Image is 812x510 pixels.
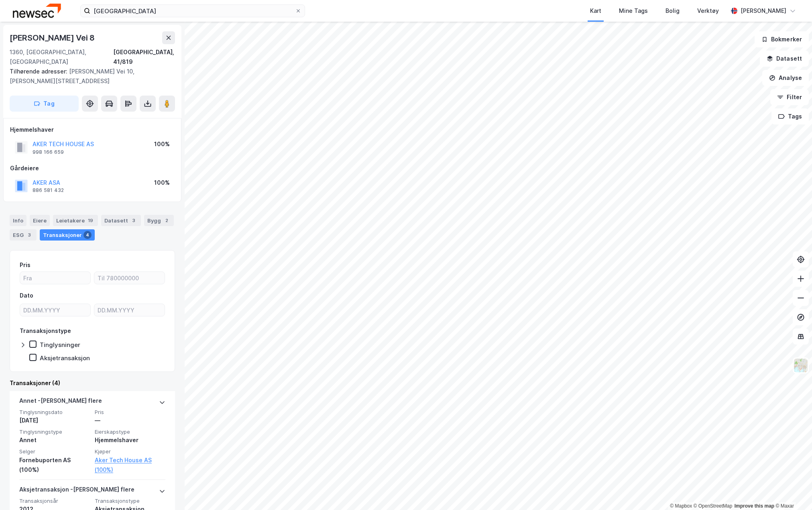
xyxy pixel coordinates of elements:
div: 4 [83,231,92,239]
div: Mine Tags [619,6,648,16]
div: Eiere [30,215,50,226]
div: Dato [20,291,33,300]
button: Datasett [760,51,809,67]
div: Hjemmelshaver [95,435,165,445]
img: Z [793,358,808,373]
button: Tags [771,108,809,124]
div: 19 [86,216,95,224]
div: Kart [590,6,601,16]
span: Pris [95,409,165,416]
div: — [95,416,165,425]
span: Selger [19,448,90,455]
div: 100% [154,178,170,188]
div: Aksjetransaksjon [40,354,90,362]
div: Datasett [101,215,141,226]
div: 998 166 659 [33,149,64,155]
div: [PERSON_NAME] [741,6,786,16]
div: Hjemmelshaver [10,125,175,135]
div: Transaksjonstype [20,326,71,336]
span: Eierskapstype [95,428,165,435]
div: Bygg [144,215,174,226]
div: 2 [163,216,171,224]
span: Transaksjonsår [19,498,90,504]
input: Til 780000000 [94,272,165,284]
a: OpenStreetMap [694,503,733,509]
a: Improve this map [735,503,774,509]
div: Bolig [665,6,680,16]
div: [GEOGRAPHIC_DATA], 41/819 [113,47,175,67]
div: Annet [19,435,90,445]
div: 886 581 432 [33,187,64,194]
div: Gårdeiere [10,163,175,173]
a: Aker Tech House AS (100%) [95,455,165,475]
div: Info [10,215,26,226]
button: Filter [770,89,809,105]
span: Tinglysningstype [19,428,90,435]
input: DD.MM.YYYY [20,304,90,316]
div: Transaksjoner [40,229,95,241]
div: ESG [10,229,37,241]
div: 100% [154,139,170,149]
span: Transaksjonstype [95,498,165,504]
button: Bokmerker [755,31,809,47]
div: 3 [25,231,33,239]
button: Analyse [762,70,809,86]
div: Annet - [PERSON_NAME] flere [19,396,102,409]
input: DD.MM.YYYY [94,304,165,316]
a: Mapbox [670,503,692,509]
span: Tinglysningsdato [19,409,90,416]
div: Aksjetransaksjon - [PERSON_NAME] flere [19,485,134,498]
input: Søk på adresse, matrikkel, gårdeiere, leietakere eller personer [90,5,295,17]
div: 3 [130,216,138,224]
div: [PERSON_NAME] Vei 8 [10,31,96,44]
div: Fornebuporten AS (100%) [19,455,90,475]
input: Fra [20,272,90,284]
span: Tilhørende adresser: [10,68,69,75]
div: Tinglysninger [40,341,80,349]
div: Transaksjoner (4) [10,378,175,388]
div: Leietakere [53,215,98,226]
div: 1360, [GEOGRAPHIC_DATA], [GEOGRAPHIC_DATA] [10,47,113,67]
div: [PERSON_NAME] Vei 10, [PERSON_NAME][STREET_ADDRESS] [10,67,169,86]
img: newsec-logo.f6e21ccffca1b3a03d2d.png [13,4,61,18]
span: Kjøper [95,448,165,455]
div: Pris [20,260,31,270]
button: Tag [10,96,79,112]
div: Kontrollprogram for chat [772,471,812,510]
iframe: Chat Widget [772,471,812,510]
div: [DATE] [19,416,90,425]
div: Verktøy [697,6,719,16]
